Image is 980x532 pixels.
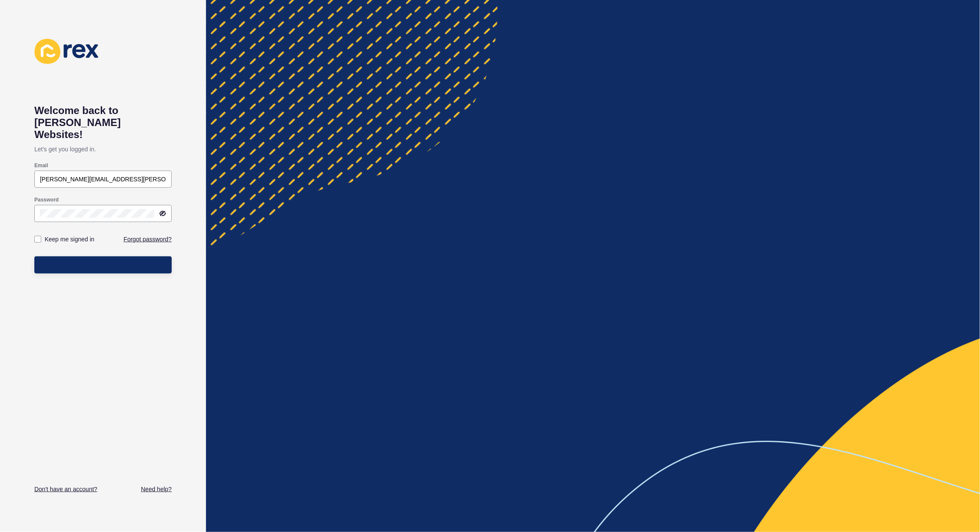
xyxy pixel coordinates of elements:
a: Forgot password? [124,235,172,243]
input: e.g. name@company.com [40,175,166,183]
label: Password [34,196,59,203]
h1: Welcome back to [PERSON_NAME] Websites! [34,105,172,141]
label: Email [34,162,48,169]
a: Don't have an account? [34,485,97,493]
p: Let's get you logged in. [34,141,172,158]
a: Need help? [141,485,172,493]
label: Keep me signed in [45,235,94,243]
